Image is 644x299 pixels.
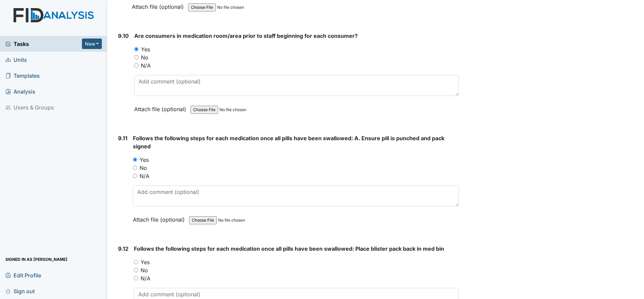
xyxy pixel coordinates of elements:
input: N/A [133,174,137,178]
span: Sign out [5,286,35,296]
label: 9.10 [118,32,129,40]
button: New [82,39,102,49]
label: N/A [141,274,150,282]
label: 9.12 [118,245,128,253]
input: No [134,268,138,272]
input: Yes [134,260,138,264]
span: Analysis [5,86,35,97]
span: Units [5,54,27,65]
span: Are consumers in medication room/area prior to staff beginning for each consumer? [134,32,358,39]
label: Attach file (optional) [133,212,187,224]
span: Follows the following steps for each medication once all pills have been swallowed: Place blister... [134,245,444,252]
label: Yes [141,258,150,266]
label: N/A [141,61,151,70]
input: No [133,166,137,170]
input: No [134,55,139,59]
input: Yes [134,47,139,51]
span: Templates [5,70,40,81]
span: Follows the following steps for each medication once all pills have been swallowed: A. Ensure pil... [133,135,444,150]
input: N/A [134,276,138,280]
label: 9.11 [118,134,127,142]
span: Signed in as [PERSON_NAME] [5,254,67,265]
label: Attach file (optional) [134,101,189,113]
label: No [141,266,148,274]
input: N/A [134,63,139,68]
label: Yes [141,45,150,53]
a: Tasks [5,40,82,48]
span: Edit Profile [5,270,41,280]
label: Yes [140,156,149,164]
label: No [140,164,147,172]
label: No [141,53,148,61]
label: N/A [140,172,149,180]
input: Yes [133,157,137,162]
